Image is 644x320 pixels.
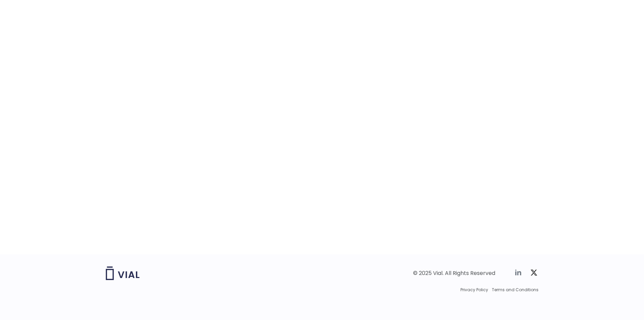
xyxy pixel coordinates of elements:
[106,266,140,280] img: Vial logo wih "Vial" spelled out
[492,287,539,293] a: Terms and Conditions
[413,270,495,277] div: © 2025 Vial. All Rights Reserved
[460,287,488,293] a: Privacy Policy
